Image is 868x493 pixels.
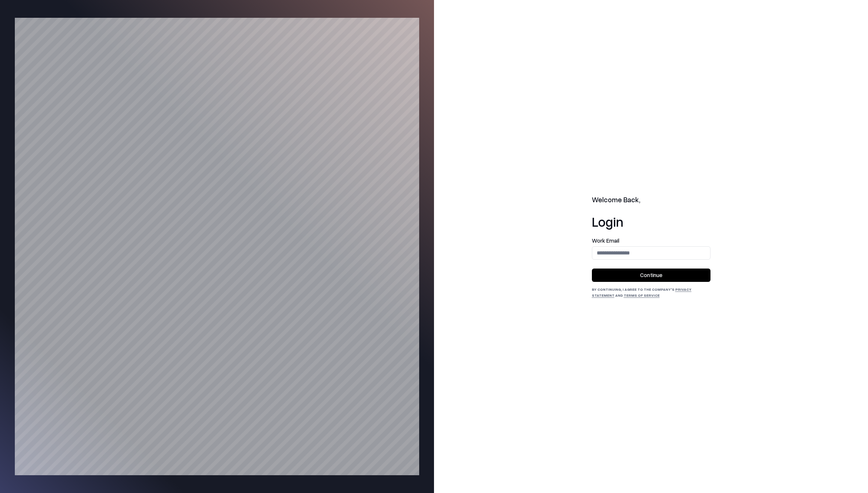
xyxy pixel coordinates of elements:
[624,293,660,297] a: Terms of Service
[592,238,710,243] label: Work Email
[592,287,692,297] a: Privacy Statement
[592,269,710,282] button: Continue
[592,286,710,298] div: By continuing, I agree to the Company's and
[592,195,710,205] h2: Welcome Back,
[592,214,710,229] h1: Login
